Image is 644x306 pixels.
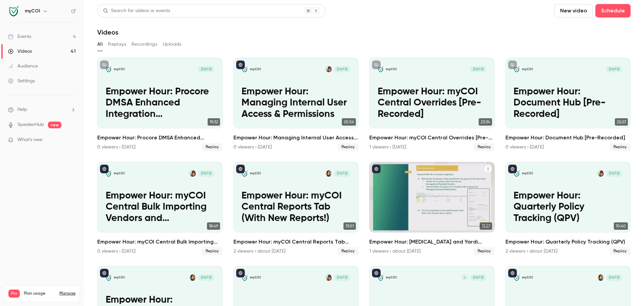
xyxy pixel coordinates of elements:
img: Joanna Harris [598,170,604,176]
span: [DATE] [334,66,350,72]
span: Replay [202,143,223,151]
img: Joanna Harris [326,274,332,280]
a: Empower Hour: Quarterly Policy Tracking (QPV)myCOIJoanna Harris[DATE]Empower Hour: Quarterly Poli... [505,162,631,255]
span: Replay [202,247,223,255]
img: Lauren Murray [598,274,604,280]
span: 19:32 [208,118,220,126]
button: published [100,269,109,277]
img: Empower Hour: myCOI Central Vendors Tab [241,274,248,280]
button: Recordings [131,39,157,50]
button: unpublished [508,60,517,69]
button: published [508,165,517,173]
img: myCOI Empower Hour: Customer Q&A [378,274,384,280]
a: Empower Hour: Procore DMSA Enhanced Integration (Commitment & Vendor Level) [Pre-Recorded]myCOI[D... [97,58,223,151]
span: Replay [337,247,359,255]
button: Schedule [595,4,631,17]
span: [DATE] [198,170,214,176]
button: published [236,165,245,173]
li: Empower Hour: myCOI Central Overrides [Pre-Recorded] [369,58,495,151]
p: myCOI [250,67,261,72]
p: Empower Hour: Managing Internal User Access & Permissions [241,86,350,120]
p: Empower Hour: myCOI Central Overrides [Pre-Recorded] [378,86,486,120]
span: [DATE] [334,170,350,176]
span: Replay [609,143,631,151]
img: Joanna Harris [326,66,332,72]
img: Lauren Murray [190,274,196,280]
span: [DATE] [470,274,486,280]
li: Empower Hour: myCOI Central Reports Tab (With New Reports!) [233,162,359,255]
img: Lauren Murray [326,170,332,176]
span: 18:49 [207,222,220,230]
span: 20:56 [342,118,356,126]
div: Audience [8,63,38,70]
h1: Videos [97,28,118,36]
span: 13:27 [480,222,492,230]
img: Empower Hour: Managing Internal User Access & Permissions [241,66,248,72]
div: 1 viewers • [DATE] [369,144,406,150]
a: Empower Hour: Managing Internal User Access & PermissionsmyCOIJoanna Harris[DATE]Empower Hour: Ma... [233,58,359,151]
h2: Empower Hour: myCOI Central Reports Tab (With New Reports!) [233,238,359,246]
span: [DATE] [606,274,622,280]
p: Empower Hour: myCOI Central Bulk Importing Vendors and Assignments [106,190,214,224]
h2: Empower Hour: [MEDICAL_DATA] and Yardi Integrations [369,238,495,246]
button: published [100,165,109,173]
div: 1 viewers • about [DATE] [369,248,421,255]
p: myCOI [522,171,533,176]
span: Replay [609,247,631,255]
span: [DATE] [606,66,622,72]
div: 2 viewers • about [DATE] [505,248,557,255]
button: published [236,60,245,69]
a: Empower Hour: myCOI Central Reports Tab (With New Reports!)myCOILauren Murray[DATE]Empower Hour: ... [233,162,359,255]
button: published [236,269,245,277]
img: Empower Hour: myCOI Central Reports Tab (With New Reports!) [241,170,248,176]
span: What's new [17,136,43,143]
span: [DATE] [198,66,214,72]
button: New video [554,4,593,17]
p: myCOI [386,275,397,280]
span: Replay [474,143,495,151]
a: 13:27Empower Hour: [MEDICAL_DATA] and Yardi Integrations1 viewers • about [DATE]Replay [369,162,495,255]
h6: myCOI [25,8,40,14]
p: myCOI [114,171,125,176]
span: 23:34 [479,118,492,126]
p: myCOI [250,275,261,280]
div: 2 viewers • about [DATE] [233,248,285,255]
span: 10:40 [614,222,628,230]
span: [DATE] [470,66,486,72]
div: 0 viewers • [DATE] [233,144,272,150]
li: Empower Hour: Document Hub [Pre-Recorded] [505,58,631,151]
p: myCOI [522,67,533,72]
li: Empower Hour: Procore DMSA Enhanced Integration (Commitment & Vendor Level) [Pre-Recorded] [97,58,223,151]
button: unpublished [372,60,381,69]
p: Empower Hour: Document Hub [Pre-Recorded] [514,86,622,120]
section: Videos [97,4,631,302]
button: published [372,269,381,277]
img: myCOI [8,6,19,16]
img: Empower Hour: Quarterly Policy Tracking (QPV) [514,170,520,176]
a: SpeakerHub [17,121,44,128]
li: Empower Hour: Quarterly Policy Tracking (QPV) [505,162,631,255]
p: myCOI [114,275,125,280]
span: Plan usage [24,291,55,296]
div: Events [8,33,31,40]
img: Empower Hour: Navigating & Maintaining myCOI Central [106,274,112,280]
p: myCOI [250,171,261,176]
a: Manage [59,291,75,296]
p: Empower Hour: myCOI Central Reports Tab (With New Reports!) [241,190,350,224]
div: Videos [8,48,32,55]
h2: Empower Hour: Managing Internal User Access & Permissions [233,134,359,142]
h2: Empower Hour: myCOI Central Bulk Importing Vendors and Assignments [97,238,223,246]
p: myCOI [522,275,533,280]
h2: Empower Hour: myCOI Central Overrides [Pre-Recorded] [369,134,495,142]
div: 0 viewers • [DATE] [97,144,136,150]
span: [DATE] [606,170,622,176]
span: Help [17,106,27,113]
button: published [508,269,517,277]
li: help-dropdown-opener [8,106,76,113]
p: Empower Hour: Procore DMSA Enhanced Integration (Commitment & Vendor Level) [Pre-Recorded] [106,86,214,120]
span: Pro [8,290,20,298]
span: [DATE] [334,274,350,280]
h2: Empower Hour: Quarterly Policy Tracking (QPV) [505,238,631,246]
img: Joanna Harris [190,170,196,176]
a: Empower Hour: Document Hub [Pre-Recorded]myCOI[DATE]Empower Hour: Document Hub [Pre-Recorded]22:2... [505,58,631,151]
